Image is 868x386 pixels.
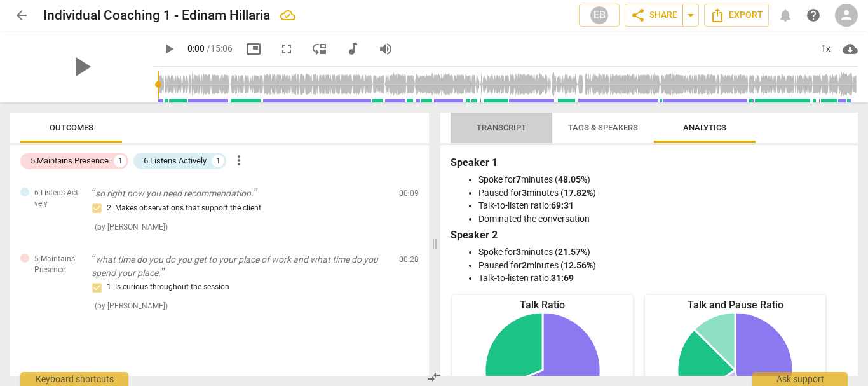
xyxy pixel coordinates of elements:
span: Export [710,8,763,23]
b: 3 [522,188,527,198]
button: Play [158,38,180,60]
b: 3 [516,247,521,257]
h2: Individual Coaching 1 - Edinam Hillaria [43,8,270,24]
li: Spoke for minutes ( ) [478,245,845,259]
b: 21.57% [558,247,587,257]
b: Speaker 2 [451,229,498,241]
button: View player as separate pane [308,38,331,60]
span: picture_in_picture [246,41,261,57]
li: Spoke for minutes ( ) [478,173,845,186]
span: arrow_back [14,8,29,23]
button: EB [579,4,620,27]
span: / 15:06 [207,43,233,53]
span: 5.Maintains Presence [34,254,81,275]
b: 69:31 [551,200,574,210]
span: fullscreen [279,41,294,57]
span: audiotrack [345,41,360,57]
span: play_arrow [65,50,98,83]
li: Paused for minutes ( ) [478,186,845,200]
div: Keyboard shortcuts [20,372,128,386]
div: 6.Listens Actively [144,155,207,167]
span: compare_arrows [426,369,442,385]
b: 48.05% [558,174,587,184]
button: Volume [374,38,397,60]
div: Talk and Pause Ratio [645,298,826,312]
button: Sharing summary [682,4,699,27]
b: 17.82% [564,188,593,198]
div: 1 [212,155,224,167]
div: 5.Maintains Presence [31,155,109,167]
button: Export [704,4,769,27]
b: 2 [522,260,527,270]
span: more_vert [231,153,247,168]
span: share [630,8,646,23]
span: arrow_drop_down [683,8,698,23]
span: volume_up [378,41,393,57]
li: Talk-to-listen ratio: [478,199,845,212]
span: Transcript [477,123,526,132]
div: EB [590,6,609,25]
button: Share [625,4,683,27]
b: 12.56% [564,260,593,270]
span: play_arrow [161,41,177,57]
button: Fullscreen [275,38,298,60]
span: ( by [PERSON_NAME] ) [95,223,168,231]
b: 31:69 [551,273,574,283]
span: ( by [PERSON_NAME] ) [95,301,168,310]
div: Ask support [752,372,848,386]
p: what time do you do you get to your place of work and what time do you spend your place. [92,253,389,279]
span: 6.Listens Actively [34,188,81,209]
span: person [839,8,854,23]
li: Dominated the conversation [478,212,845,226]
span: cloud_download [843,41,858,57]
p: so right now you need recommendation. [92,187,389,200]
div: 1x [813,39,837,59]
div: All changes saved [280,8,295,23]
li: Talk-to-listen ratio: [478,272,845,285]
span: 00:28 [399,254,419,265]
span: move_down [312,41,327,57]
div: Talk Ratio [452,298,634,312]
b: 7 [516,174,521,184]
span: 0:00 [187,43,205,53]
span: Tags & Speakers [568,123,638,132]
span: 00:09 [399,188,419,199]
span: help [806,8,821,23]
b: Speaker 1 [451,156,498,169]
a: Help [802,4,825,27]
li: Paused for minutes ( ) [478,259,845,272]
button: Switch to audio player [341,38,364,60]
button: Picture in picture [242,38,265,60]
span: Share [630,8,677,23]
div: 1 [114,155,126,167]
span: Analytics [683,123,726,132]
span: Outcomes [50,123,93,132]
